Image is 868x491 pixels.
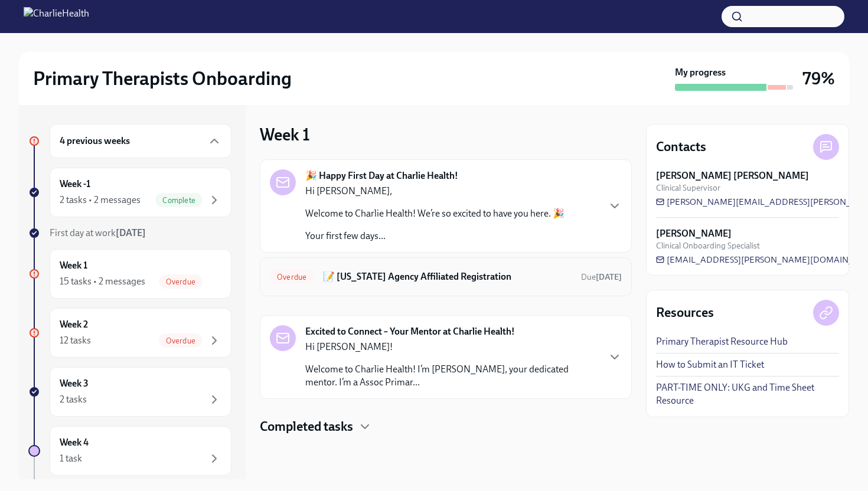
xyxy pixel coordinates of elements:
h6: 📝 [US_STATE] Agency Affiliated Registration [323,270,572,283]
p: Welcome to Charlie Health! I’m [PERSON_NAME], your dedicated mentor. I’m a Assoc Primar... [305,363,598,389]
strong: 🎉 Happy First Day at Charlie Health! [305,169,458,182]
strong: My progress [675,66,726,79]
h2: Primary Therapists Onboarding [33,67,292,90]
div: 15 tasks • 2 messages [60,275,145,288]
a: Week -12 tasks • 2 messagesComplete [28,168,231,217]
div: 4 previous weeks [50,124,231,158]
a: Overdue📝 [US_STATE] Agency Affiliated RegistrationDue[DATE] [270,267,622,286]
a: How to Submit an IT Ticket [656,358,764,371]
a: Week 41 task [28,426,231,476]
span: Clinical Onboarding Specialist [656,240,760,251]
div: 12 tasks [60,334,91,347]
h6: Week 2 [60,318,88,331]
p: Welcome to Charlie Health! We’re so excited to have you here. 🎉 [305,207,564,220]
strong: Excited to Connect – Your Mentor at Charlie Health! [305,325,515,338]
h3: 79% [802,68,835,89]
strong: [DATE] [116,227,146,238]
span: Overdue [159,277,203,286]
a: PART-TIME ONLY: UKG and Time Sheet Resource [656,381,839,407]
span: Overdue [270,273,314,281]
p: Hi [PERSON_NAME]! [305,341,598,353]
p: Hi [PERSON_NAME], [305,185,564,198]
a: Week 115 tasks • 2 messagesOverdue [28,249,231,299]
div: 2 tasks • 2 messages [60,194,141,207]
h6: Week -1 [60,178,90,191]
div: Completed tasks [260,418,632,436]
strong: [DATE] [596,272,622,282]
span: Complete [155,196,203,205]
a: Primary Therapist Resource Hub [656,335,788,348]
strong: [PERSON_NAME] [656,227,732,240]
h4: Contacts [656,138,706,156]
h6: 4 previous weeks [60,135,130,148]
h4: Resources [656,304,714,322]
span: First day at work [50,227,146,238]
p: Your first few days... [305,230,564,243]
a: First day at work[DATE] [28,227,231,240]
div: 1 task [60,452,82,465]
h3: Week 1 [260,124,310,145]
span: Due [581,272,622,282]
a: Week 32 tasks [28,367,231,417]
span: August 11th, 2025 09:00 [581,271,622,283]
h6: Week 1 [60,259,87,272]
a: Week 212 tasksOverdue [28,308,231,358]
div: 2 tasks [60,393,87,406]
img: CharlieHealth [24,7,89,26]
span: Clinical Supervisor [656,182,720,194]
strong: [PERSON_NAME] [PERSON_NAME] [656,169,809,182]
span: Overdue [159,336,203,345]
h4: Completed tasks [260,418,353,436]
h6: Week 4 [60,436,89,449]
h6: Week 3 [60,377,89,390]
